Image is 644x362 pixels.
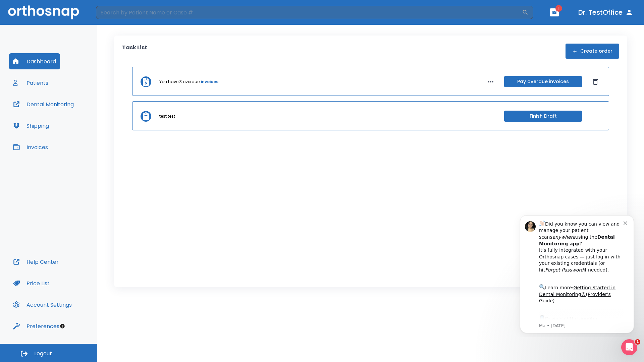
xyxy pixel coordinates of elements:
[9,254,63,270] button: Help Center
[114,10,119,16] button: Dismiss notification
[621,339,637,355] iframe: Intercom live chat
[9,118,53,134] button: Shipping
[96,6,522,19] input: Search by Patient Name or Case #
[576,6,636,18] button: Dr. TestOffice
[8,5,79,19] img: Orthosnap
[159,113,175,119] p: test test
[566,44,619,59] button: Create order
[59,323,65,329] div: Tooltip anchor
[504,111,582,122] button: Finish Draft
[590,76,601,87] button: Dismiss
[122,44,147,59] p: Task List
[504,76,582,87] button: Pay overdue invoices
[29,114,114,120] p: Message from Ma, sent 6w ago
[159,79,200,85] p: You have 3 overdue
[9,96,78,112] button: Dental Monitoring
[29,105,114,139] div: Download the app: | ​ Let us know if you need help getting started!
[34,350,52,357] span: Logout
[9,318,63,334] button: Preferences
[9,53,60,69] button: Dashboard
[9,139,52,155] button: Invoices
[510,209,644,337] iframe: Intercom notifications message
[9,297,76,313] button: Account Settings
[9,275,54,291] button: Price List
[29,107,89,119] a: App Store
[9,75,52,91] button: Patients
[201,79,218,85] a: invoices
[555,5,562,12] span: 1
[635,339,640,345] span: 1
